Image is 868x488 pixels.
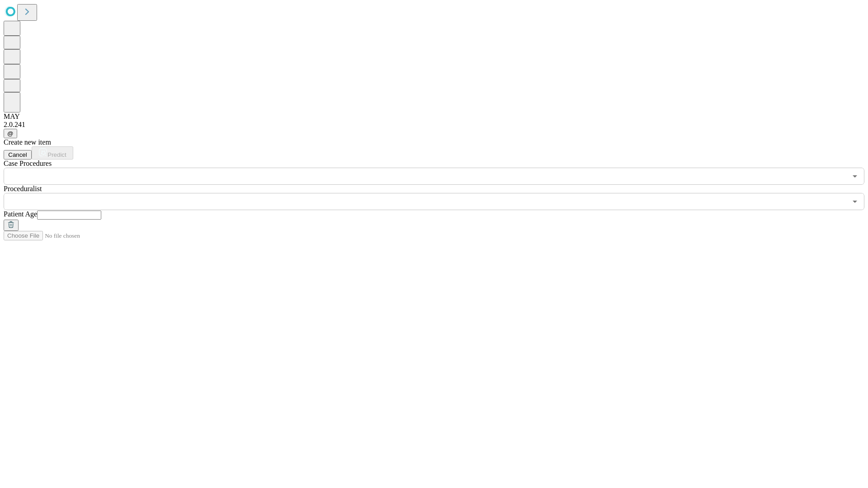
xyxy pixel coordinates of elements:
[4,185,42,192] span: Proceduralist
[4,129,17,138] button: @
[4,138,51,146] span: Create new item
[4,113,864,121] div: MAY
[47,151,66,158] span: Predict
[7,130,14,137] span: @
[32,146,73,160] button: Predict
[4,121,864,129] div: 2.0.241
[8,151,27,158] span: Cancel
[849,195,861,208] button: Open
[849,170,861,183] button: Open
[4,150,32,160] button: Cancel
[4,210,37,218] span: Patient Age
[4,160,52,167] span: Scheduled Procedure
